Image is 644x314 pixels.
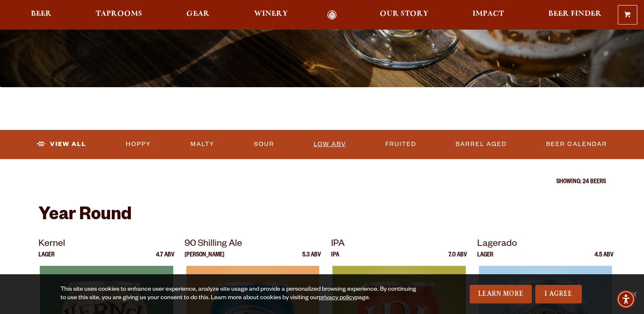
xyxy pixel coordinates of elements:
p: [PERSON_NAME] [185,252,224,266]
a: privacy policy [319,295,355,302]
p: 7.0 ABV [448,252,467,266]
div: Accessibility Menu [616,290,635,308]
a: Sour [251,135,278,154]
a: Our Story [374,10,434,20]
p: IPA [331,252,339,266]
span: Our Story [380,11,428,17]
p: Showing: 24 Beers [39,179,606,186]
h2: Year Round [39,206,606,226]
a: Beer Finder [542,10,607,20]
a: Taprooms [90,10,148,20]
a: Learn More [470,285,532,303]
a: Fruited [382,135,420,154]
span: Winery [254,11,288,17]
p: 5.3 ABV [302,252,321,266]
p: 4.5 ABV [594,252,614,266]
a: View All [33,135,90,154]
a: I Agree [535,285,582,303]
a: Odell Home [316,10,348,20]
p: Kernel [39,237,175,252]
p: IPA [331,237,467,252]
div: This site uses cookies to enhance user experience, analyze site usage and provide a personalized ... [61,286,422,303]
span: Beer [31,11,52,17]
a: Barrel Aged [452,135,510,154]
p: 4.7 ABV [156,252,174,266]
span: Impact [473,11,504,17]
span: Taprooms [96,11,142,17]
a: Impact [467,10,509,20]
a: Hoppy [122,135,155,154]
a: Beer Calendar [543,135,611,154]
span: Gear [186,11,210,17]
p: Lager [39,252,55,266]
a: Malty [187,135,218,154]
p: Lager [477,252,493,266]
p: 90 Shilling Ale [185,237,321,252]
span: Beer Finder [548,11,601,17]
p: Lagerado [477,237,614,252]
a: Winery [249,10,293,20]
a: Gear [181,10,215,20]
a: Beer [25,10,57,20]
a: Low ABV [310,135,349,154]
